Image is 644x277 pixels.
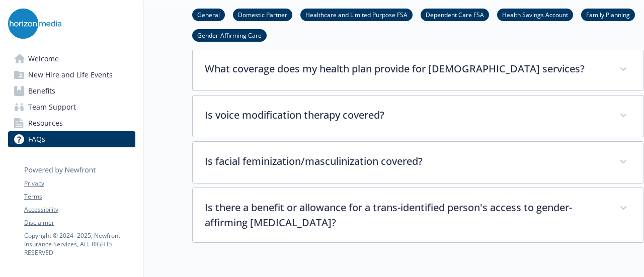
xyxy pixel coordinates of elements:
[233,10,292,19] a: Domestic Partner
[193,96,643,137] div: Is voice modification therapy covered?
[300,10,413,19] a: Healthcare and Limited Purpose FSA
[28,83,55,99] span: Benefits
[8,115,135,131] a: Resources
[421,10,489,19] a: Dependent Care FSA
[192,10,225,19] a: General
[28,99,76,115] span: Team Support
[193,188,643,242] div: Is there a benefit or allowance for a trans-identified person's access to gender-affirming [MEDIC...
[24,192,135,201] a: Terms
[24,205,135,214] a: Accessibility
[193,142,643,183] div: Is facial feminization/masculinization covered?
[205,154,607,169] p: Is facial feminization/masculinization covered?
[8,131,135,147] a: FAQs
[24,231,135,257] p: Copyright © 2024 - 2025 , Newfront Insurance Services, ALL RIGHTS RESERVED
[8,99,135,115] a: Team Support
[8,51,135,67] a: Welcome
[28,67,113,83] span: New Hire and Life Events
[28,131,45,147] span: FAQs
[24,179,135,188] a: Privacy
[205,61,607,76] p: What coverage does my health plan provide for [DEMOGRAPHIC_DATA] services?
[581,10,635,19] a: Family Planning
[193,49,643,90] div: What coverage does my health plan provide for [DEMOGRAPHIC_DATA] services?
[8,83,135,99] a: Benefits
[24,218,135,227] a: Disclaimer
[28,51,59,67] span: Welcome
[28,115,63,131] span: Resources
[497,10,573,19] a: Health Savings Account
[205,108,607,123] p: Is voice modification therapy covered?
[205,200,607,230] p: Is there a benefit or allowance for a trans-identified person's access to gender-affirming [MEDIC...
[192,30,267,40] a: Gender-Affirming Care
[8,67,135,83] a: New Hire and Life Events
